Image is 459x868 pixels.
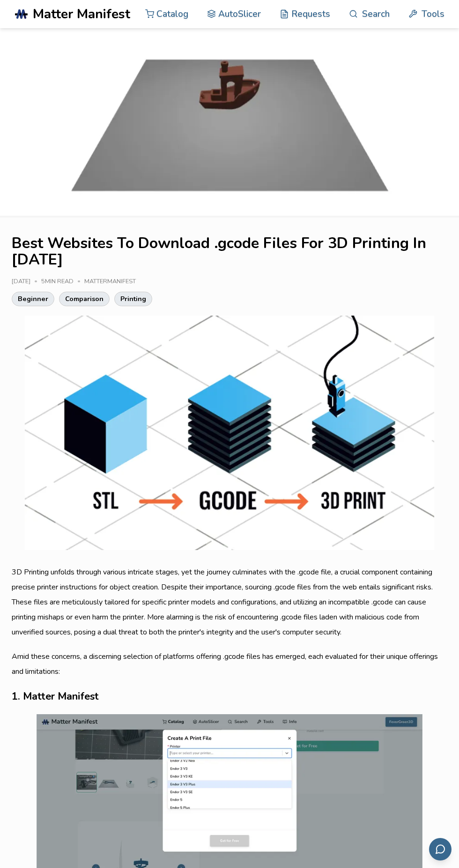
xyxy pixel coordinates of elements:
p: Amid these concerns, a discerning selection of platforms offering .gcode files has emerged, each ... [12,649,447,679]
a: Printing [114,292,152,306]
span: Matter Manifest [33,7,130,22]
div: 5 min read [41,278,84,285]
a: Beginner [12,292,54,306]
div: [DATE] [12,278,41,285]
div: MatterManifest [84,278,143,285]
p: 3D Printing unfolds through various intricate stages, yet the journey culminates with the .gcode ... [12,565,447,640]
h3: 1. Matter Manifest [12,688,447,705]
a: Comparison [59,292,110,306]
button: Send feedback via email [429,838,452,860]
h1: Best Websites To Download .gcode Files For 3D Printing In [DATE] [12,235,447,268]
